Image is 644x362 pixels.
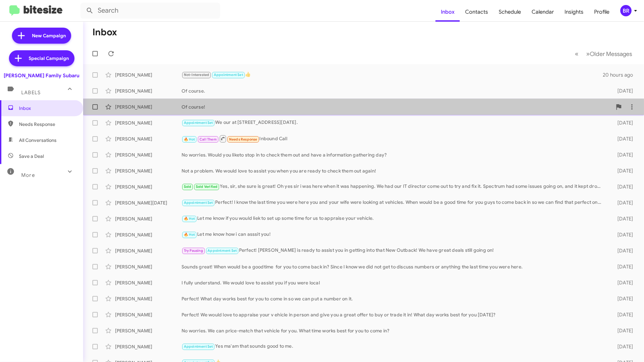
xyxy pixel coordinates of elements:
div: [DATE] [607,231,639,238]
div: Let me know if you would liek to set up some time for us to appraise your vehicle. [182,215,607,222]
a: Contacts [460,2,493,22]
div: [PERSON_NAME][DATE] [115,199,182,206]
nav: Page navigation example [571,47,636,61]
div: 20 hours ago [603,72,639,78]
span: » [586,50,590,58]
div: [PERSON_NAME] [115,152,182,158]
div: [DATE] [607,120,639,126]
span: Needs Response [19,121,75,128]
a: Special Campaign [9,50,74,66]
div: 👍 [182,71,603,79]
div: [PERSON_NAME] [115,168,182,174]
div: [DATE] [607,215,639,222]
div: [PERSON_NAME] [115,263,182,270]
div: Let me know how i can asssit you! [182,231,607,238]
div: [DATE] [607,343,639,350]
a: Profile [589,2,615,22]
div: [DATE] [607,152,639,158]
div: No worries. We can price-match that vehicle for you. What time works best for you to come in? [182,327,607,334]
div: [DATE] [607,311,639,318]
span: Appointment Set [184,200,213,205]
a: Schedule [493,2,526,22]
div: [DATE] [607,199,639,206]
span: Older Messages [590,50,632,58]
div: Sounds great! When would be a goodtime for you to come back in? Since I know we did not get to di... [182,263,607,270]
div: I fully understand. We would love to assist you if you were local [182,279,607,286]
div: [PERSON_NAME] [115,120,182,126]
div: [DATE] [607,88,639,94]
span: New Campaign [32,32,66,39]
span: Sold [184,184,192,189]
span: Not-Interested [184,73,209,77]
span: Appointment Set [184,344,213,349]
div: Yes, sir, she sure is great! Oh yes sir i was here when it was happening. We had our IT director ... [182,183,607,190]
span: Appointment Set [214,73,243,77]
span: 🔥 Hot [184,137,195,142]
div: [PERSON_NAME] [115,327,182,334]
div: Perfect! I know the last time you were here you and your wife were looking at vehicles. When woul... [182,199,607,206]
span: Appointment Set [207,248,237,253]
div: [PERSON_NAME] [115,231,182,238]
a: Inbox [436,2,460,22]
h1: Inbox [92,27,117,38]
span: Special Campaign [29,55,69,62]
div: [DATE] [607,183,639,190]
div: [PERSON_NAME] [115,104,182,110]
div: Of course. [182,88,607,94]
div: [PERSON_NAME] [115,343,182,350]
div: We our at [STREET_ADDRESS][DATE]. [182,119,607,127]
div: [PERSON_NAME] [115,215,182,222]
button: Next [582,47,636,61]
a: Calendar [526,2,559,22]
div: Perfect! [PERSON_NAME] is ready to assist you in getting into that New Outback! We have great dea... [182,247,607,254]
span: Call Them [199,137,217,142]
span: « [575,50,579,58]
div: [PERSON_NAME] [115,88,182,94]
span: 🔥 Hot [184,216,195,221]
div: [DATE] [607,136,639,142]
button: Previous [571,47,582,61]
div: [PERSON_NAME] [115,247,182,254]
div: BR [620,5,632,16]
div: Inbound Call [182,135,607,143]
div: [PERSON_NAME] [115,136,182,142]
div: Perfect! What day works best for you to come in so we can put a number on it. [182,295,607,302]
div: No worries. Would you liketo stop in to check them out and have a information gathering day? [182,152,607,158]
span: Appointment Set [184,121,213,125]
div: Of course! [182,104,612,110]
span: Needs Response [229,137,257,142]
div: [PERSON_NAME] [115,72,182,78]
span: Labels [21,90,41,96]
span: Save a Deal [19,153,44,160]
span: All Conversations [19,137,57,144]
div: [DATE] [607,279,639,286]
div: [DATE] [607,247,639,254]
span: More [21,172,35,178]
a: New Campaign [12,28,71,44]
div: [PERSON_NAME] [115,279,182,286]
span: Inbox [19,105,75,112]
div: [DATE] [607,295,639,302]
span: 🔥 Hot [184,232,195,237]
a: Insights [559,2,589,22]
span: Try Pausing [184,248,203,253]
div: [PERSON_NAME] [115,183,182,190]
input: Search [80,3,220,19]
div: [DATE] [607,168,639,174]
div: [DATE] [607,327,639,334]
div: Perfect! We would love to appraise your v ehicle in person and give you a great offer to buy or t... [182,311,607,318]
div: [PERSON_NAME] [115,295,182,302]
div: [DATE] [607,263,639,270]
div: [PERSON_NAME] Family Subaru [4,72,79,79]
div: Not a problem. We would love to assist you when you are ready to check them out again! [182,168,607,174]
button: BR [615,5,637,16]
span: Sold Verified [196,184,218,189]
div: Yes ma'am that sounds good to me. [182,343,607,350]
div: [PERSON_NAME] [115,311,182,318]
